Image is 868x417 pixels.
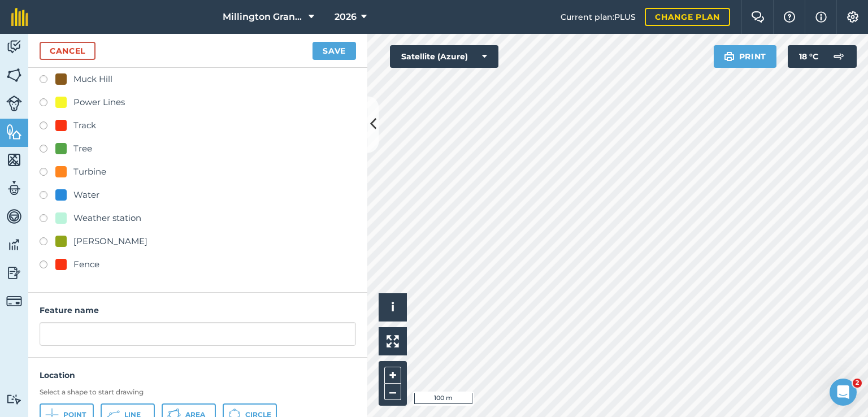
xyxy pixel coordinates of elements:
[751,11,765,23] img: Two speech bubbles overlapping with the left bubble in the forefront
[40,304,356,316] h4: Feature name
[73,188,99,202] div: Water
[313,42,356,60] button: Save
[390,45,498,68] button: Satellite (Azure)
[799,45,818,68] span: 18 ° C
[827,45,850,68] img: svg+xml;base64,PD94bWwgdmVyc2lvbj0iMS4wIiBlbmNvZGluZz0idXRmLTgiPz4KPCEtLSBHZW5lcmF0b3I6IEFkb2JlIE...
[6,123,22,140] img: svg+xml;base64,PHN2ZyB4bWxucz0iaHR0cDovL3d3dy53My5vcmcvMjAwMC9zdmciIHdpZHRoPSI1NiIgaGVpZ2h0PSI2MC...
[6,95,22,111] img: svg+xml;base64,PD94bWwgdmVyc2lvbj0iMS4wIiBlbmNvZGluZz0idXRmLTgiPz4KPCEtLSBHZW5lcmF0b3I6IEFkb2JlIE...
[6,180,22,197] img: svg+xml;base64,PD94bWwgdmVyc2lvbj0iMS4wIiBlbmNvZGluZz0idXRmLTgiPz4KPCEtLSBHZW5lcmF0b3I6IEFkb2JlIE...
[11,8,28,26] img: fieldmargin Logo
[391,300,394,314] span: i
[853,379,862,388] span: 2
[830,379,857,406] iframe: Intercom live chat
[788,45,857,68] button: 18 °C
[724,50,735,63] img: svg+xml;base64,PHN2ZyB4bWxucz0iaHR0cDovL3d3dy53My5vcmcvMjAwMC9zdmciIHdpZHRoPSIxOSIgaGVpZ2h0PSIyNC...
[561,11,636,23] span: Current plan : PLUS
[783,11,796,23] img: A question mark icon
[223,10,304,24] span: Millington Grange
[379,293,407,322] button: i
[6,236,22,253] img: svg+xml;base64,PD94bWwgdmVyc2lvbj0iMS4wIiBlbmNvZGluZz0idXRmLTgiPz4KPCEtLSBHZW5lcmF0b3I6IEFkb2JlIE...
[73,165,106,179] div: Turbine
[384,384,401,400] button: –
[387,335,399,347] img: Four arrows, one pointing top left, one top right, one bottom right and the last bottom left
[73,211,141,225] div: Weather station
[73,72,112,86] div: Muck Hill
[40,388,356,397] h3: Select a shape to start drawing
[6,394,22,405] img: svg+xml;base64,PD94bWwgdmVyc2lvbj0iMS4wIiBlbmNvZGluZz0idXRmLTgiPz4KPCEtLSBHZW5lcmF0b3I6IEFkb2JlIE...
[73,258,99,271] div: Fence
[815,10,827,24] img: svg+xml;base64,PHN2ZyB4bWxucz0iaHR0cDovL3d3dy53My5vcmcvMjAwMC9zdmciIHdpZHRoPSIxNyIgaGVpZ2h0PSIxNy...
[6,67,22,84] img: svg+xml;base64,PHN2ZyB4bWxucz0iaHR0cDovL3d3dy53My5vcmcvMjAwMC9zdmciIHdpZHRoPSI1NiIgaGVpZ2h0PSI2MC...
[6,38,22,55] img: svg+xml;base64,PD94bWwgdmVyc2lvbj0iMS4wIiBlbmNvZGluZz0idXRmLTgiPz4KPCEtLSBHZW5lcmF0b3I6IEFkb2JlIE...
[6,208,22,225] img: svg+xml;base64,PD94bWwgdmVyc2lvbj0iMS4wIiBlbmNvZGluZz0idXRmLTgiPz4KPCEtLSBHZW5lcmF0b3I6IEFkb2JlIE...
[6,264,22,281] img: svg+xml;base64,PD94bWwgdmVyc2lvbj0iMS4wIiBlbmNvZGluZz0idXRmLTgiPz4KPCEtLSBHZW5lcmF0b3I6IEFkb2JlIE...
[335,10,357,24] span: 2026
[6,151,22,168] img: svg+xml;base64,PHN2ZyB4bWxucz0iaHR0cDovL3d3dy53My5vcmcvMjAwMC9zdmciIHdpZHRoPSI1NiIgaGVpZ2h0PSI2MC...
[40,42,96,60] a: Cancel
[40,369,356,381] h4: Location
[6,293,22,309] img: svg+xml;base64,PD94bWwgdmVyc2lvbj0iMS4wIiBlbmNvZGluZz0idXRmLTgiPz4KPCEtLSBHZW5lcmF0b3I6IEFkb2JlIE...
[384,367,401,384] button: +
[73,95,125,109] div: Power Lines
[73,119,96,132] div: Track
[714,45,777,68] button: Print
[73,234,147,248] div: [PERSON_NAME]
[645,8,730,26] a: Change plan
[73,142,92,155] div: Tree
[846,11,860,23] img: A cog icon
